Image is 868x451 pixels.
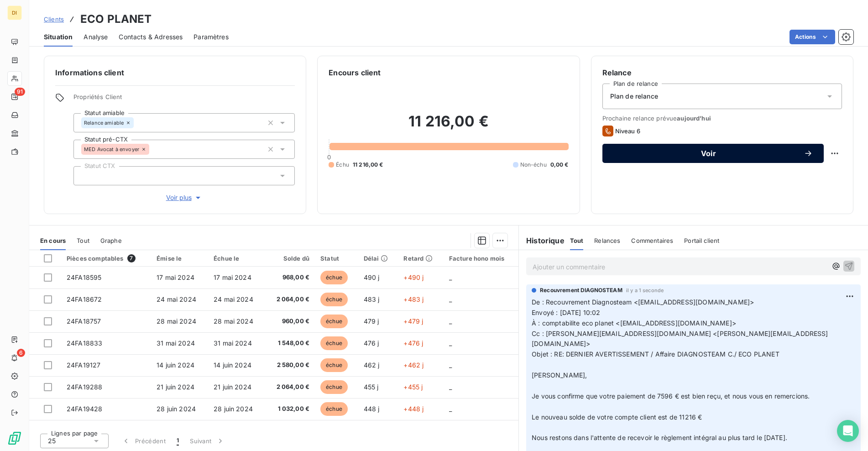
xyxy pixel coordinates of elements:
[7,5,22,20] div: DI
[403,405,424,413] span: +448 j
[157,405,196,413] span: 28 juin 2024
[364,295,380,303] span: 483 j
[271,295,309,304] span: 2 064,00 €
[320,315,348,328] span: échue
[532,330,828,348] span: Cc : [PERSON_NAME][EMAIL_ADDRESS][DOMAIN_NAME] <[PERSON_NAME][EMAIL_ADDRESS][DOMAIN_NAME]>
[84,147,139,152] span: MED Avocat à envoyer
[67,339,102,347] span: 24FA18833
[320,293,348,306] span: échue
[271,339,309,348] span: 1 548,00 €
[157,383,194,391] span: 21 juin 2024
[67,317,101,325] span: 24FA18757
[570,237,584,244] span: Tout
[550,161,569,169] span: 0,00 €
[67,383,102,391] span: 24FA19288
[837,420,859,442] div: Open Intercom Messenger
[540,286,622,294] span: Recouvrement DIAGNOSTEAM
[519,235,565,246] h6: Historique
[157,361,194,369] span: 14 juin 2024
[84,32,108,42] span: Analyse
[17,349,25,357] span: 6
[214,361,251,369] span: 14 juin 2024
[157,255,203,262] div: Émise le
[40,237,66,244] span: En cours
[403,255,438,262] div: Retard
[67,254,146,262] div: Pièces comptables
[320,336,348,350] span: échue
[320,402,348,416] span: échue
[320,271,348,284] span: échue
[520,161,547,169] span: Non-échu
[602,144,824,163] button: Voir
[594,237,620,244] span: Relances
[214,273,251,281] span: 17 mai 2024
[77,237,89,244] span: Tout
[403,317,423,325] span: +479 j
[532,371,587,379] span: [PERSON_NAME],
[67,295,102,303] span: 24FA18672
[532,298,754,306] span: De : Recouvrement Diagnosteam <[EMAIL_ADDRESS][DOMAIN_NAME]>
[403,339,423,347] span: +476 j
[364,255,393,262] div: Délai
[214,255,260,262] div: Échue le
[127,254,136,262] span: 7
[329,67,381,78] h6: Encours client
[84,120,124,126] span: Relance amiable
[449,255,513,262] div: Facture hono mois
[364,383,379,391] span: 455 j
[157,273,194,281] span: 17 mai 2024
[81,172,89,180] input: Ajouter une valeur
[119,32,183,42] span: Contacts & Adresses
[149,145,157,153] input: Ajouter une valeur
[403,295,424,303] span: +483 j
[532,413,702,421] span: Le nouveau solde de votre compte client est de 11216 €
[177,436,179,446] span: 1
[157,317,196,325] span: 28 mai 2024
[100,237,122,244] span: Graphe
[80,11,152,27] h3: ECO PLANET
[403,361,424,369] span: +462 j
[403,273,424,281] span: +490 j
[403,383,423,391] span: +455 j
[193,32,229,42] span: Paramètres
[157,295,196,303] span: 24 mai 2024
[320,380,348,394] span: échue
[631,237,673,244] span: Commentaires
[67,361,100,369] span: 24FA19127
[171,431,184,451] button: 1
[73,193,295,203] button: Voir plus
[134,119,141,127] input: Ajouter une valeur
[166,193,203,202] span: Voir plus
[271,383,309,392] span: 2 064,00 €
[613,150,804,157] span: Voir
[271,255,309,262] div: Solde dû
[532,309,600,316] span: Envoyé : [DATE] 10:02
[214,383,251,391] span: 21 juin 2024
[55,67,295,78] h6: Informations client
[449,339,452,347] span: _
[364,361,380,369] span: 462 j
[449,405,452,413] span: _
[602,67,842,78] h6: Relance
[532,434,787,441] span: Nous restons dans l'attente de recevoir le règlement intégral au plus tard le [DATE].
[44,32,73,42] span: Situation
[7,431,22,446] img: Logo LeanPay
[214,317,253,325] span: 28 mai 2024
[790,30,835,44] button: Actions
[271,361,309,370] span: 2 580,00 €
[602,115,842,122] span: Prochaine relance prévue
[336,161,349,169] span: Échu
[44,15,64,24] a: Clients
[449,273,452,281] span: _
[364,317,379,325] span: 479 j
[364,339,379,347] span: 476 j
[449,383,452,391] span: _
[184,431,230,451] button: Suivant
[364,273,380,281] span: 490 j
[532,319,736,327] span: À : comptabilite eco planet <[EMAIL_ADDRESS][DOMAIN_NAME]>
[449,361,452,369] span: _
[214,339,252,347] span: 31 mai 2024
[116,431,171,451] button: Précédent
[67,273,101,281] span: 24FA18595
[449,317,452,325] span: _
